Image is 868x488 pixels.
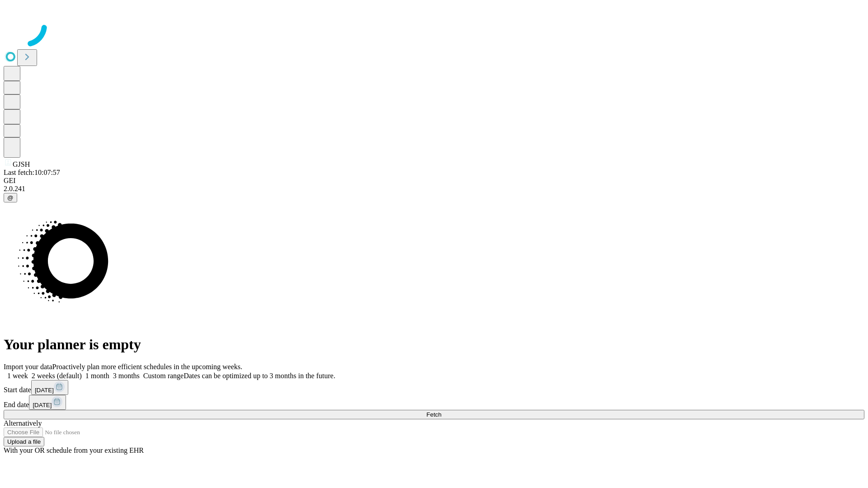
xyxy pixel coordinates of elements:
[13,160,30,168] span: GJSH
[4,419,42,427] span: Alternatively
[4,169,60,176] span: Last fetch: 10:07:57
[143,372,184,380] span: Custom range
[52,363,242,371] span: Proactively plan more efficient schedules in the upcoming weeks.
[4,336,864,353] h1: Your planner is empty
[113,372,140,380] span: 3 months
[32,372,82,380] span: 2 weeks (default)
[426,411,441,418] span: Fetch
[4,446,144,454] span: With your OR schedule from your existing EHR
[7,194,14,201] span: @
[35,387,54,394] span: [DATE]
[4,193,17,202] button: @
[4,395,864,410] div: End date
[7,372,28,380] span: 1 week
[4,410,864,419] button: Fetch
[4,363,52,371] span: Import your data
[4,177,864,185] div: GEI
[4,380,864,395] div: Start date
[184,372,335,380] span: Dates can be optimized up to 3 months in the future.
[4,185,864,193] div: 2.0.241
[29,395,66,410] button: [DATE]
[85,372,109,380] span: 1 month
[4,437,44,446] button: Upload a file
[33,402,52,408] span: [DATE]
[31,380,68,395] button: [DATE]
